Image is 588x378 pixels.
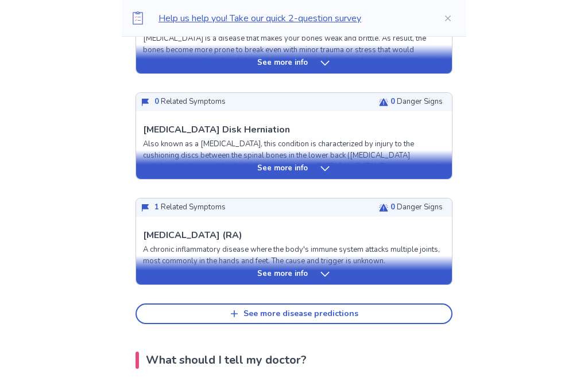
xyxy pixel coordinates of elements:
p: Help us help you! Take our quick 2-question survey [158,11,425,25]
span: 0 [154,96,159,107]
p: What should I tell my doctor? [146,352,307,369]
p: Related Symptoms [154,202,226,213]
div: See more disease predictions [243,309,358,319]
span: 0 [390,96,395,107]
p: Related Symptoms [154,96,226,108]
p: [MEDICAL_DATA] Disk Herniation [143,123,290,137]
p: See more info [257,57,308,69]
span: 0 [390,202,395,212]
p: Also known as a [MEDICAL_DATA], this condition is characterized by injury to the cushioning discs... [143,139,445,206]
p: Danger Signs [390,202,443,213]
p: See more info [257,163,308,174]
span: 1 [154,202,159,212]
p: [MEDICAL_DATA] (RA) [143,228,242,242]
p: Danger Signs [390,96,443,108]
p: See more info [257,268,308,280]
button: See more disease predictions [136,303,452,324]
p: A chronic inflammatory disease where the body's immune system attacks multiple joints, most commo... [143,244,445,267]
